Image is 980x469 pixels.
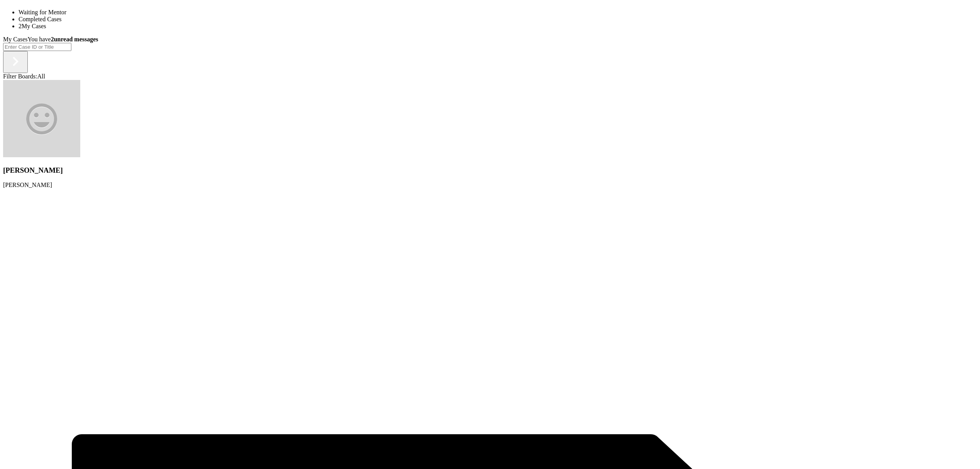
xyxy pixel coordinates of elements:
div: Filter Boards: All [3,73,977,80]
span: [PERSON_NAME] [3,182,52,188]
span: You have [28,36,98,42]
li: My Cases [19,23,977,30]
strong: 2 unread messages [51,36,98,42]
span: My Cases [3,36,28,42]
input: Enter Case ID or Title [3,43,71,51]
li: Waiting for Mentor [19,9,977,16]
img: Nicola Bone [3,80,80,157]
li: Completed Cases [19,16,977,23]
img: chevronRight.28bd32b0.svg [6,52,25,71]
span: 2 [19,23,22,29]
